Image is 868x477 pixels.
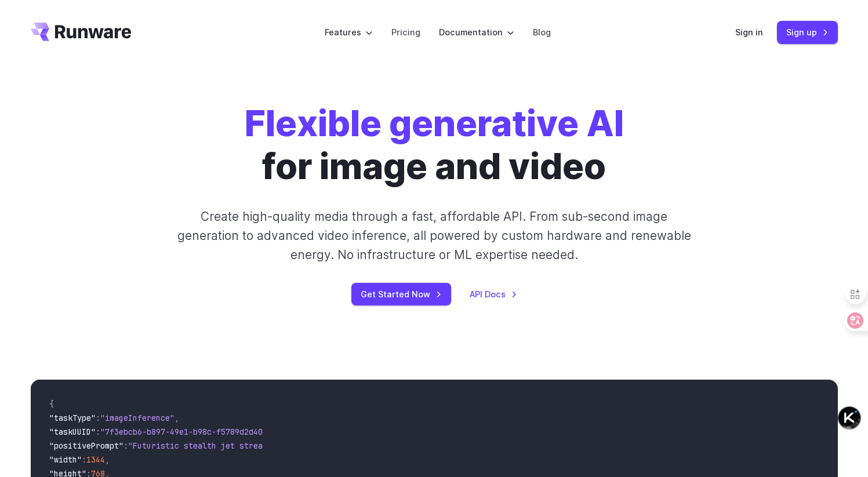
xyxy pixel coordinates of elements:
span: { [49,399,54,409]
span: : [124,440,128,451]
span: , [105,454,110,465]
label: Documentation [439,26,514,39]
a: Sign up [777,21,838,43]
span: "imageInference" [100,413,175,423]
span: "positivePrompt" [49,440,124,451]
span: : [96,413,100,423]
a: Get Started Now [351,283,451,305]
span: 1344 [86,454,105,465]
span: "Futuristic stealth jet streaking through a neon-lit cityscape with glowing purple exhaust" [128,440,550,451]
span: "width" [49,454,82,465]
label: Features [325,26,373,39]
a: Pricing [391,26,420,39]
span: : [82,454,86,465]
a: Blog [533,26,551,39]
p: Create high-quality media through a fast, affordable API. From sub-second image generation to adv... [176,207,692,265]
strong: Flexible generative AI [245,101,624,145]
span: "taskUUID" [49,427,96,437]
a: Go to / [31,23,132,41]
a: Sign in [735,26,763,39]
h1: for image and video [245,102,624,188]
span: "7f3ebcb6-b897-49e1-b98c-f5789d2d40d7" [100,427,277,437]
span: , [175,413,179,423]
span: "taskType" [49,413,96,423]
span: : [96,427,100,437]
a: API Docs [470,287,517,301]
